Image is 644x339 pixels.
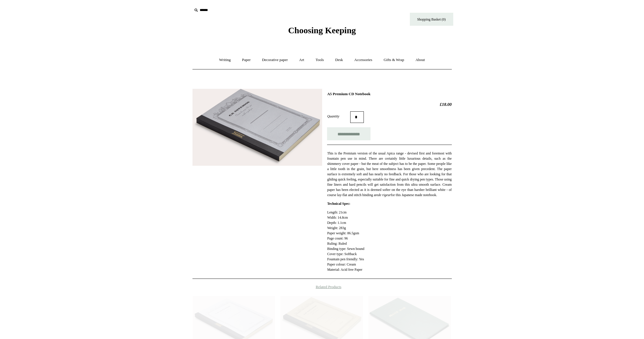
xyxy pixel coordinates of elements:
a: Accessories [349,52,377,68]
a: Desk [330,52,348,68]
h2: £18.00 [327,102,452,107]
p: Length: 21cm Width: 14.8cm Depth: 1.1cm Weight: 283g Paper weight: 86.5gsm Page count: 96 Ruling:... [327,210,452,272]
p: This is the Premium version of the usual Apica range - devised first and foremost with fountain p... [327,151,452,198]
a: Paper [237,52,256,68]
a: Choosing Keeping [288,30,356,34]
img: A5 Premium CD Notebook [192,89,322,166]
a: Writing [214,52,236,68]
h1: A5 Premium CD Notebook [327,92,452,96]
h4: Related Products [177,285,467,289]
em: de rigeur [378,193,391,197]
a: Gifts & Wrap [378,52,409,68]
a: Art [294,52,309,68]
a: Tools [310,52,329,68]
a: About [410,52,430,68]
span: Choosing Keeping [288,25,356,35]
label: Quantity [327,114,350,119]
a: Shopping Basket (0) [410,13,453,26]
strong: Technical Spec: [327,202,350,206]
a: Decorative paper [257,52,293,68]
